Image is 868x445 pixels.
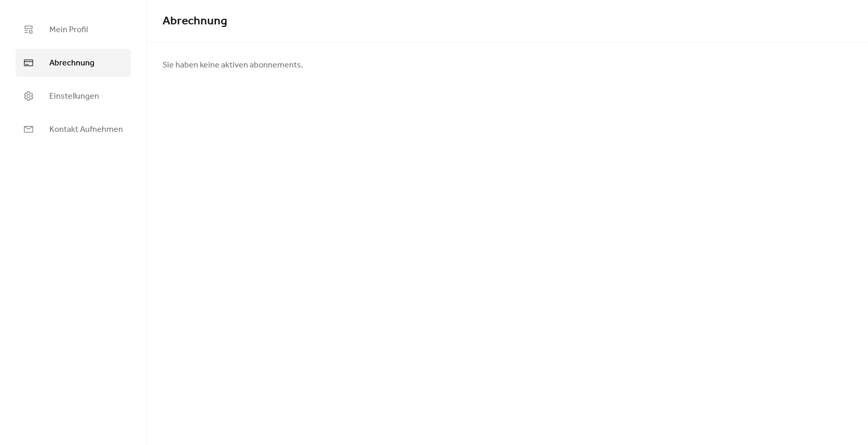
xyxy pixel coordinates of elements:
[49,90,99,103] span: Einstellungen
[49,124,123,136] span: Kontakt Aufnehmen
[49,57,94,70] span: Abrechnung
[162,59,303,72] span: Sie haben keine aktiven abonnements.
[16,16,131,44] a: Mein Profil
[16,82,131,110] a: Einstellungen
[16,115,131,143] a: Kontakt Aufnehmen
[49,24,88,36] span: Mein Profil
[162,10,227,33] span: Abrechnung
[16,49,131,77] a: Abrechnung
